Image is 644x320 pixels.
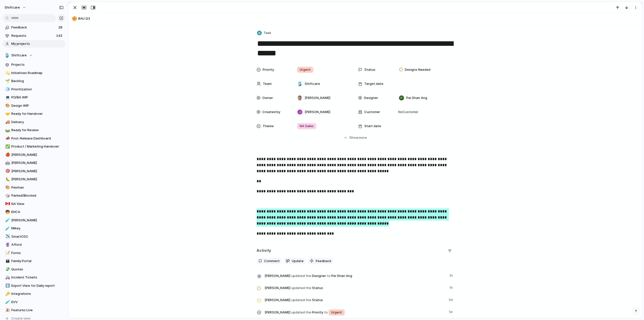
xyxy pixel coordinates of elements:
[5,234,9,239] div: ✈️
[316,259,331,264] span: Feedback
[11,185,64,190] span: Peishan
[3,94,65,101] div: 💻PO/BA WIP
[3,192,65,199] a: 🎲Parked/Blocked
[11,300,64,305] span: EVV
[3,102,65,110] a: 🎨Design WIP
[11,242,64,247] span: Afford
[300,124,314,129] span: NA Sales
[5,193,9,199] div: 🎲
[257,258,282,264] button: Comment
[3,61,65,68] a: Projects
[308,258,333,264] button: Feedback
[3,257,65,265] a: 👪Family Portal
[5,185,10,190] button: 🎨
[5,177,10,182] button: 🐛
[11,41,64,46] span: My projects
[3,208,65,216] div: 🧒EHCA
[291,286,311,291] span: updated the
[449,308,454,314] span: 1w
[5,95,10,100] button: 💻
[292,259,304,264] span: Update
[5,300,10,305] button: 🧪
[11,103,64,108] span: Design WIP
[5,201,10,206] button: 🇨🇦
[5,307,9,313] div: 🎉
[11,62,64,67] span: Projects
[3,184,65,191] a: 🎨Peishan
[364,110,380,115] span: Customer
[3,249,65,257] a: 📝Forms
[11,177,64,182] span: [PERSON_NAME]
[364,81,383,86] span: Target date
[3,135,65,142] div: 📣Post-Release Dashboard
[5,308,10,313] button: 🎉
[5,144,9,150] div: ✅
[284,258,306,264] button: Update
[11,209,64,215] span: EHCA
[11,160,64,165] span: [PERSON_NAME]
[265,296,446,303] span: Status
[256,29,273,37] button: Task
[3,200,65,208] a: 🇨🇦NA View
[405,67,430,72] span: Designs Needed
[364,95,378,100] span: Designer
[11,308,64,313] span: Features Live
[3,24,65,31] a: Feedback28
[11,275,64,280] span: Incident Tickets
[5,152,10,157] button: 🍎
[3,77,65,85] a: 🌱Backlog
[5,226,9,231] div: 🧪
[3,69,65,77] div: 💫Initiatives Roadmap
[5,160,10,165] button: 🤖
[5,103,9,109] div: 🎨
[5,168,9,174] div: 🎯
[397,110,418,115] span: No Customer
[3,282,65,290] div: ⬇️Export View for Daily report
[5,217,9,223] div: 🧪
[3,217,65,224] a: 🧪[PERSON_NAME]
[3,266,65,273] a: 💸Quotes
[5,135,9,141] div: 📣
[11,267,64,272] span: Quotes
[263,124,274,129] span: Theme
[5,234,10,239] button: ✈️
[3,151,65,159] a: 🍎[PERSON_NAME]
[5,218,10,223] button: 🧪
[3,32,65,40] a: Requests142
[5,201,9,207] div: 🇨🇦
[3,159,65,167] div: 🤖[PERSON_NAME]
[5,209,9,215] div: 🧒
[449,296,454,302] span: 6d
[5,258,9,264] div: 👪
[11,283,64,288] span: Export View for Daily report
[5,5,20,10] span: shiftcare
[3,306,65,314] a: 🎉Features Live
[3,175,65,183] a: 🐛[PERSON_NAME]
[11,136,64,141] span: Post-Release Dashboard
[5,152,9,158] div: 🍎
[5,283,9,289] div: ⬇️
[3,86,65,93] a: 🧊Prioritization
[3,298,65,306] a: 🧪EVV
[11,120,64,125] span: Delivery
[3,241,65,248] div: 🔮Afford
[11,201,64,206] span: NA View
[5,86,9,92] div: 🧊
[3,143,65,150] a: ✅Product / Marketing Handover
[58,25,63,30] span: 28
[450,284,454,290] span: 1h
[5,111,10,116] button: 🤝
[5,119,9,125] div: 🚚
[5,275,9,280] div: 🚑
[3,40,65,48] a: My projects
[265,284,447,291] span: Status
[3,290,65,298] a: 🔑Integrations
[5,78,9,84] div: 🌱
